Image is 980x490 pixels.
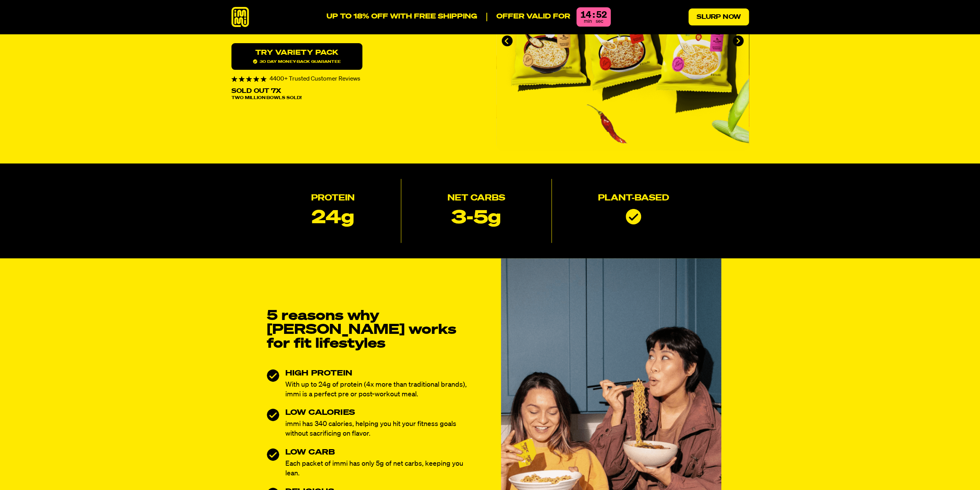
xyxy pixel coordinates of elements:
[486,13,570,21] p: Offer valid for
[285,380,472,399] p: With up to 24g of protein (4x more than traditional brands), immi is a perfect pre or post-workou...
[285,409,472,416] h3: LOW CALORIES
[598,194,669,203] h2: Plant-based
[327,13,477,21] p: UP TO 18% OFF WITH FREE SHIPPING
[267,309,459,351] h2: 5 reasons why [PERSON_NAME] works for fit lifestyles
[584,19,592,24] span: min
[285,419,472,439] p: immi has 340 calories, helping you hit your fitness goals without sacrificing on flavor.
[689,8,749,25] a: Slurp Now
[596,19,603,24] span: sec
[231,43,362,70] a: Try variety Pack30 day money-back guarantee
[596,10,607,20] div: 52
[451,209,501,227] p: 3-5g
[231,88,281,94] p: Sold Out 7X
[231,96,302,100] span: Two Million Bowls Sold!
[285,459,472,478] p: Each packet of immi has only 5g of net carbs, keeping you lean.
[580,10,591,20] div: 14
[231,76,484,82] div: 4400+ Trusted Customer Reviews
[4,454,81,486] iframe: Marketing Popup
[733,35,744,46] button: Next slide
[502,35,513,46] button: Go to last slide
[285,448,472,456] h3: LOW CARB
[312,209,354,227] p: 24g
[593,10,595,20] div: :
[253,59,341,64] span: 30 day money-back guarantee
[311,194,355,203] h2: Protein
[285,369,472,377] h3: HIGH PROTEIN
[447,194,505,203] h2: Net Carbs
